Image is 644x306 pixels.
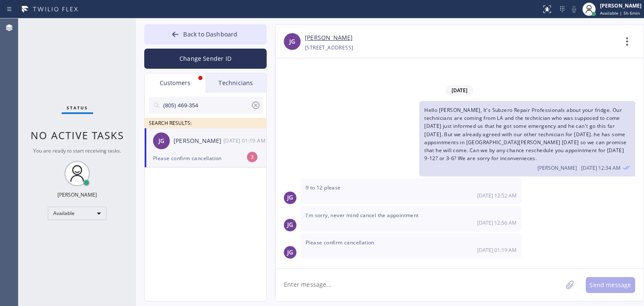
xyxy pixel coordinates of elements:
div: Technicians [205,73,266,93]
span: 9 to 12 please [306,184,341,191]
span: No active tasks [31,128,124,142]
span: JG [287,193,293,202]
div: Please confirm cancellation [153,153,258,163]
div: [PERSON_NAME] [600,2,641,9]
span: JG [287,248,293,257]
button: Change Sender ID [144,49,267,69]
span: JG [287,220,293,230]
span: Status [67,105,88,111]
span: Please confirm cancellation [306,239,374,246]
div: 08/11/2025 9:19 AM [301,233,522,259]
button: Send message [586,277,635,293]
div: [PERSON_NAME] [57,191,97,198]
span: JG [289,37,295,47]
span: I'm sorry, never mind cancel the appointment [306,212,419,219]
span: Hello [PERSON_NAME], It's Subzero Repair Professionals about your fridge. Our technicians are com... [424,106,626,162]
div: 08/11/2025 9:52 AM [301,179,522,204]
div: Available [48,207,106,220]
span: Back to Dashboard [183,30,237,38]
a: [PERSON_NAME] [305,33,353,43]
span: [DATE] [446,85,473,96]
span: [DATE] 12:52 AM [477,192,517,199]
span: [DATE] 01:19 AM [477,246,517,254]
div: 3 [247,152,257,162]
span: SEARCH RESULTS: [149,119,192,127]
span: [PERSON_NAME] [538,164,577,171]
span: JG [158,136,164,146]
button: Back to Dashboard [144,24,267,44]
span: [DATE] 12:34 AM [581,164,621,171]
div: [PERSON_NAME] [174,136,223,146]
button: Mute [568,3,580,15]
div: [STREET_ADDRESS] [305,43,353,52]
span: [DATE] 12:56 AM [477,219,517,226]
div: Customers [145,73,205,93]
input: Search [162,97,251,114]
span: You are ready to start receiving tasks. [33,147,121,154]
div: 08/11/2025 9:19 AM [223,136,267,145]
div: 08/11/2025 9:56 AM [301,206,522,231]
span: Available | 5h 6min [600,10,640,16]
div: 08/11/2025 9:34 AM [419,101,635,176]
